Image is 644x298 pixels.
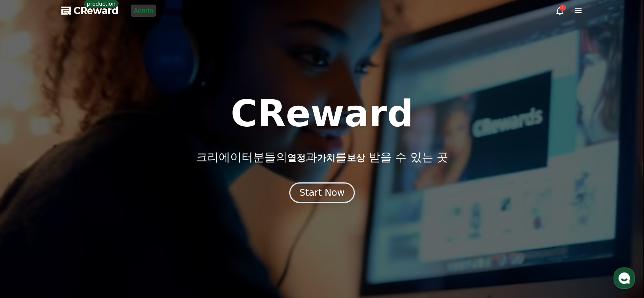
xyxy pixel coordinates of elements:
[555,6,564,15] a: 1
[98,242,146,261] a: Settings
[300,187,345,199] div: Start Now
[317,153,335,163] span: 가치
[287,153,306,163] span: 열정
[131,5,156,17] a: Admin
[289,190,355,197] a: Start Now
[560,5,566,11] div: 1
[196,150,448,164] p: 크리에이터분들의 과 를 받을 수 있는 곳
[50,242,98,261] a: Messages
[63,254,86,260] span: Messages
[347,153,365,163] span: 보상
[74,5,119,17] span: CReward
[289,182,355,203] button: Start Now
[231,95,413,132] h1: CReward
[61,5,119,17] a: CReward
[2,242,50,261] a: Home
[19,253,33,259] span: Home
[113,253,131,259] span: Settings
